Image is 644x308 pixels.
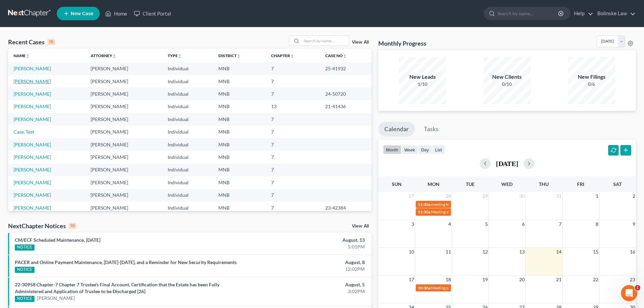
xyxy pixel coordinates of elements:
[320,88,372,100] td: 24-50720
[271,53,294,58] a: Chapterunfold_more
[378,122,415,137] a: Calendar
[408,248,415,256] span: 10
[253,237,365,243] div: August, 13
[555,192,562,200] span: 31
[15,296,34,302] div: NOTICE
[91,53,116,58] a: Attorneyunfold_more
[592,248,599,256] span: 15
[418,202,430,207] span: 11:30a
[431,285,505,290] span: Meeting of creditors for [PERSON_NAME]
[466,181,475,187] span: Tue
[162,62,213,75] td: Individual
[253,281,365,288] div: August, 5
[568,81,615,88] div: 0/6
[162,176,213,189] td: Individual
[378,39,426,47] h3: Monthly Progress
[290,54,294,58] i: unfold_more
[85,88,162,100] td: [PERSON_NAME]
[555,248,562,256] span: 14
[85,75,162,88] td: [PERSON_NAME]
[85,138,162,151] td: [PERSON_NAME]
[213,189,266,202] td: MNB
[218,53,241,58] a: Districtunfold_more
[266,62,319,75] td: 7
[408,192,415,200] span: 27
[629,276,636,284] span: 23
[418,285,430,290] span: 10:30a
[8,38,55,46] div: Recent Cases
[555,276,562,284] span: 21
[613,181,622,187] span: Sat
[428,181,439,187] span: Mon
[130,7,174,20] a: Client Portal
[595,192,599,200] span: 1
[483,73,531,81] div: New Clients
[14,129,34,135] a: Case, Test
[14,103,51,109] a: [PERSON_NAME]
[383,145,401,154] button: month
[162,138,213,151] td: Individual
[47,39,55,45] div: 15
[162,75,213,88] td: Individual
[213,202,266,214] td: MNB
[162,113,213,125] td: Individual
[266,113,319,125] td: 7
[15,259,237,265] a: PACER and Online Payment Maintenance, [DATE]-[DATE], and a Reminder for New Security Requirements
[162,100,213,113] td: Individual
[632,192,636,200] span: 2
[15,237,100,243] a: CM/ECF Scheduled Maintenance, [DATE]
[162,125,213,138] td: Individual
[399,81,446,88] div: 1/10
[592,276,599,284] span: 22
[343,54,347,58] i: unfold_more
[168,53,182,58] a: Typeunfold_more
[621,285,637,301] iframe: Intercom live chat
[14,180,51,185] a: [PERSON_NAME]
[411,220,415,228] span: 3
[266,88,319,100] td: 7
[14,91,51,97] a: [PERSON_NAME]
[445,192,452,200] span: 28
[162,151,213,163] td: Individual
[399,73,446,81] div: New Leads
[253,259,365,266] div: August, 8
[85,113,162,125] td: [PERSON_NAME]
[253,266,365,273] div: 12:02PM
[392,181,402,187] span: Sun
[162,88,213,100] td: Individual
[85,125,162,138] td: [PERSON_NAME]
[37,295,75,302] a: [PERSON_NAME]
[162,189,213,202] td: Individual
[213,125,266,138] td: MNB
[213,62,266,75] td: MNB
[85,164,162,176] td: [PERSON_NAME]
[408,276,415,284] span: 17
[213,113,266,125] td: MNB
[266,75,319,88] td: 7
[14,116,51,122] a: [PERSON_NAME]
[519,192,525,200] span: 30
[539,181,549,187] span: Thu
[69,223,76,229] div: 10
[14,205,51,211] a: [PERSON_NAME]
[482,248,488,256] span: 12
[320,202,372,214] td: 23-42384
[14,78,51,84] a: [PERSON_NAME]
[213,164,266,176] td: MNB
[521,220,525,228] span: 6
[266,202,319,214] td: 7
[418,209,430,214] span: 11:30a
[519,276,525,284] span: 20
[519,248,525,256] span: 13
[448,220,452,228] span: 4
[8,222,76,230] div: NextChapter Notices
[496,160,518,167] h2: [DATE]
[162,202,213,214] td: Individual
[571,7,593,20] a: Help
[85,62,162,75] td: [PERSON_NAME]
[15,267,34,273] div: NOTICE
[497,7,559,20] input: Search by name...
[325,53,347,58] a: Case Nounfold_more
[14,53,30,58] a: Nameunfold_more
[266,164,319,176] td: 7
